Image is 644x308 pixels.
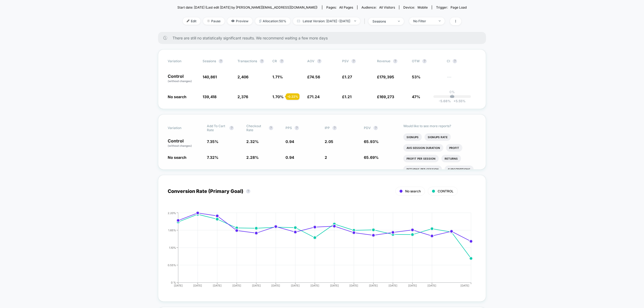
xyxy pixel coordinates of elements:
[408,284,417,287] tspan: [DATE]
[379,94,394,99] span: 169,273
[286,139,294,144] span: 0.94
[393,59,397,63] button: ?
[219,59,223,63] button: ?
[293,17,360,25] span: Latest Version: [DATE] - [DATE]
[446,144,462,152] li: Profit
[207,139,218,144] span: 7.35 %
[286,126,292,130] span: PPS
[452,94,453,98] p: |
[377,94,394,99] span: £
[168,59,197,63] span: Variation
[203,59,216,63] span: Sessions
[398,21,400,22] img: end
[436,5,467,9] div: Trigger:
[330,284,339,287] tspan: [DATE]
[246,155,259,160] span: 2.28 %
[237,59,257,63] span: Transactions
[325,155,327,160] span: 2
[272,59,277,63] span: CR
[441,155,461,162] li: Returns
[207,20,210,22] img: end
[372,19,394,23] div: sessions
[255,17,290,25] span: Allocation: 50%
[272,94,284,99] span: 1.70 %
[364,126,371,130] span: PDV
[168,124,197,132] span: Variation
[453,99,456,103] span: +
[232,284,241,287] tspan: [DATE]
[412,75,420,79] span: 53%
[168,74,197,83] p: Control
[246,139,259,144] span: 2.32 %
[207,155,218,160] span: 7.32 %
[246,189,250,193] button: ?
[377,59,390,63] span: Revenue
[162,211,471,292] div: CONVERSION_RATE
[269,126,273,130] button: ?
[229,126,234,130] button: ?
[171,281,176,284] tspan: 0 %
[168,155,186,160] span: No search
[447,75,476,83] span: ---
[317,59,321,63] button: ?
[237,94,248,99] span: 2,376
[379,5,395,9] span: All Visitors
[413,19,435,23] div: No Filter
[451,5,467,9] span: Page Load
[345,75,352,79] span: 1.27
[177,5,317,9] span: Start date: [DATE] (Last edit [DATE] by [PERSON_NAME][EMAIL_ADDRESS][DOMAIN_NAME])
[325,126,330,130] span: IPP
[350,284,358,287] tspan: [DATE]
[325,139,333,144] span: 2.05
[168,144,192,147] span: (without changes)
[260,59,264,63] button: ?
[193,284,202,287] tspan: [DATE]
[307,59,314,63] span: AOV
[363,17,368,25] span: |
[412,59,441,63] span: OTW
[377,75,394,79] span: £
[412,94,420,99] span: 47%
[168,263,176,266] tspan: 0.55%
[203,75,217,79] span: 140,861
[374,126,378,130] button: ?
[280,59,284,63] button: ?
[403,124,477,128] p: Would like to see more reports?
[297,20,300,22] img: calendar
[332,126,337,130] button: ?
[310,284,319,287] tspan: [DATE]
[203,17,225,25] span: Pause
[168,94,186,99] span: No search
[272,284,280,287] tspan: [DATE]
[460,284,469,287] tspan: [DATE]
[168,139,202,148] p: Control
[451,99,466,103] span: 5.55 %
[286,93,299,100] div: - 0.22 %
[183,17,200,25] span: Edit
[169,246,176,249] tspan: 1.10%
[252,284,261,287] tspan: [DATE]
[326,5,353,9] div: Pages:
[342,75,352,79] span: £
[174,284,183,287] tspan: [DATE]
[168,228,176,232] tspan: 1.65%
[310,75,320,79] span: 74.56
[213,284,222,287] tspan: [DATE]
[445,166,474,173] li: Subscriptions
[453,59,457,63] button: ?
[342,94,352,99] span: £
[168,211,176,214] tspan: 2.20%
[403,144,443,152] li: Avg Session Duration
[449,90,455,94] p: 0%
[369,284,378,287] tspan: [DATE]
[364,155,379,160] span: 65.69 %
[364,139,379,144] span: 65.93 %
[310,94,320,99] span: 71.24
[173,36,475,40] span: There are still no statistically significant results. We recommend waiting a few more days
[439,99,451,103] span: -5.68 %
[307,94,320,99] span: £
[403,133,422,141] li: Signups
[361,5,395,9] div: Audience:
[237,75,248,79] span: 2,406
[246,124,266,132] span: Checkout Rate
